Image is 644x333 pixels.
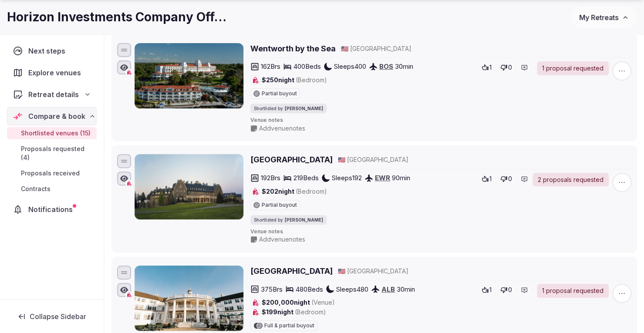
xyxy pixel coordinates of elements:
a: 1 proposal requested [537,284,609,298]
span: (Venue) [311,299,335,306]
span: Collapse Sidebar [30,312,86,321]
span: $200,000 night [262,298,335,307]
span: (Bedroom) [296,76,327,84]
span: 192 Brs [261,173,280,182]
span: 0 [508,63,512,72]
span: 🇺🇸 [341,45,348,52]
span: Compare & book [28,111,85,121]
span: [PERSON_NAME] [285,105,323,111]
span: 219 Beds [293,173,319,182]
span: Sleeps 480 [336,285,368,294]
button: Collapse Sidebar [7,307,97,326]
span: $250 night [262,76,327,84]
button: My Retreats [571,7,637,28]
span: Partial buyout [262,202,297,208]
span: [PERSON_NAME] [285,217,323,223]
span: 90 min [392,173,410,182]
span: Proposals requested (4) [21,145,93,162]
span: $202 night [262,187,327,196]
span: 0 [508,286,512,294]
button: 🇺🇸 [341,44,348,53]
span: 0 [508,175,512,183]
a: Proposals received [7,167,97,179]
span: Sleeps 400 [334,62,366,71]
button: 🇺🇸 [338,155,345,164]
span: Notifications [28,204,76,215]
h1: Horizon Investments Company Offsite [7,9,230,26]
button: 1 [479,284,494,296]
span: $199 night [262,308,326,316]
span: Partial buyout [262,91,297,96]
span: 480 Beds [296,285,323,294]
a: Contracts [7,183,97,195]
a: [GEOGRAPHIC_DATA] [250,154,333,165]
span: [GEOGRAPHIC_DATA] [347,267,408,276]
img: Sagamore Resort [135,266,243,331]
span: Add venue notes [259,124,305,133]
a: 2 proposals requested [533,173,609,187]
span: 🇺🇸 [338,267,345,275]
button: 0 [498,284,515,296]
span: [GEOGRAPHIC_DATA] [350,44,411,53]
button: 0 [498,173,515,185]
span: Retreat details [28,89,79,100]
span: 400 Beds [293,62,321,71]
span: Venue notes [250,117,631,124]
button: 0 [498,61,515,74]
span: Next steps [28,46,69,56]
a: Explore venues [7,64,97,82]
span: Venue notes [250,228,631,235]
a: BOS [379,62,393,71]
span: (Bedroom) [296,188,327,195]
button: 1 [479,61,494,74]
span: 30 min [397,285,415,294]
div: Shortlisted by [250,104,327,113]
span: 1 [489,175,492,183]
span: 375 Brs [261,285,283,294]
span: 30 min [395,62,413,71]
span: Sleeps 192 [332,173,362,182]
span: Contracts [21,185,51,193]
span: 1 [489,63,492,72]
div: Shortlisted by [250,215,327,225]
span: Proposals received [21,169,80,178]
span: Add venue notes [259,235,305,244]
span: Explore venues [28,67,84,78]
img: Skytop Lodge [135,154,243,219]
img: Wentworth by the Sea [135,43,243,108]
button: 🇺🇸 [338,267,345,276]
a: Notifications [7,200,97,219]
a: [GEOGRAPHIC_DATA] [250,266,333,276]
a: Proposals requested (4) [7,143,97,164]
span: Shortlisted venues (15) [21,129,91,138]
span: 1 [489,286,492,294]
span: (Bedroom) [295,308,326,316]
a: Shortlisted venues (15) [7,127,97,139]
span: Full & partial buyout [264,323,314,328]
a: Next steps [7,42,97,60]
a: ALB [381,285,395,293]
span: 162 Brs [261,62,280,71]
span: 🇺🇸 [338,156,345,163]
span: My Retreats [579,13,618,22]
a: Wentworth by the Sea [250,43,336,54]
a: 1 proposal requested [537,61,609,75]
button: 1 [479,173,494,185]
span: [GEOGRAPHIC_DATA] [347,155,408,164]
a: EWR [375,174,390,182]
